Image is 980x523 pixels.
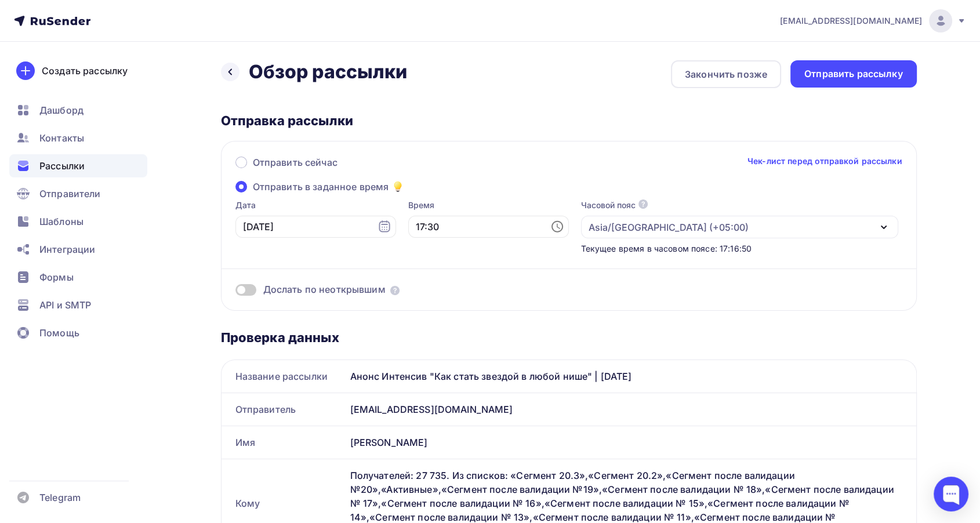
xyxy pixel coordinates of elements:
[39,103,84,117] span: Дашборд
[685,67,767,81] div: Закончить позже
[70,369,348,381] p: — хочешь не просто подписчиков, а зaказы, клиентов и дeньги.
[70,313,348,335] p: — хочешь запустить практику и начать зарабатывать в [GEOGRAPHIC_DATA], а не топтаться на старте;
[9,210,147,233] a: Шаблоны
[9,126,147,150] a: Контакты
[9,99,147,122] a: Дашборд
[221,112,917,129] div: Отправка рассылки
[222,360,346,393] div: Название рассылки
[408,216,569,238] input: 17:16
[346,360,916,393] div: Анонс Интенсив "Как стать звездой в любой нише" | [DATE]
[70,302,348,313] p: Интенсив для тебя, если:
[253,180,389,194] span: Отправить в заданное время
[70,6,348,141] img: Три шага к финансовой свободе
[39,215,84,228] span: Шаблоны
[222,393,346,426] div: Отправитель
[346,426,916,459] div: [PERSON_NAME]
[70,198,348,221] p: Ты можешь быть сильным специалистом, но пока тебя не знают, клиентов забирают те, кто громче.
[39,242,95,256] span: Интеграции
[346,393,916,426] div: [EMAIL_ADDRESS][DOMAIN_NAME]
[70,153,348,165] p: Хотеть мало.
[235,216,396,238] input: 12.09.2025
[39,326,79,340] span: Помощь
[221,329,917,346] div: Проверка данных
[780,9,966,32] a: [EMAIL_ADDRESS][DOMAIN_NAME]
[581,243,898,255] div: Текущее время в часовом поясе: 17:16:50
[581,199,636,211] div: Часовой пояс
[747,155,902,167] a: Чек-лист перед отправкой рассылки
[222,426,346,459] div: Имя
[581,199,898,238] button: Часовой пояс Asia/[GEOGRAPHIC_DATA] (+05:00)
[70,336,348,347] p: — надоело «начинать и бросать», так и не увидев результата;
[9,154,147,177] a: Рассылки
[70,347,348,369] p: — клиентов ценят твою работу, но выбирают других, потому что ты не умеешь себя подать;
[235,199,396,211] label: Дата
[780,15,922,27] span: [EMAIL_ADDRESS][DOMAIN_NAME]
[39,187,101,201] span: Отправители
[39,270,74,284] span: Формы
[70,256,348,290] p: 🚀 Интенсив — это схема, которая съэкономит тебе годы. Даже если у тебя мало подписчиков и нет бюд...
[9,266,147,289] a: Формы
[804,67,903,81] div: Отправить рассылку
[589,220,749,234] div: Asia/[GEOGRAPHIC_DATA] (+05:00)
[117,256,250,267] a: Как стать звездой в любой нише
[70,233,348,244] p: А если ты не заметен, тебя как эксперта не существует.
[70,164,348,187] p: Можно годами постить рилсики и собирать лайки от тёти [PERSON_NAME], но если клиенты не приходят ...
[249,60,408,83] h2: Обзор рассылки
[263,283,386,296] span: Дослать по неоткрывшим
[42,64,128,78] div: Создать рассылку
[70,393,348,415] p: Когда ты заметен, клиенты ищут тебя сами. А ты можешь ставить ценник, который отражает твою ценно...
[39,159,85,173] span: Рассылки
[408,199,569,211] label: Время
[39,491,81,504] span: Telegram
[9,182,147,205] a: Отправители
[253,155,337,169] span: Отправить сейчас
[39,298,91,312] span: API и SMTP
[39,131,84,145] span: Контакты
